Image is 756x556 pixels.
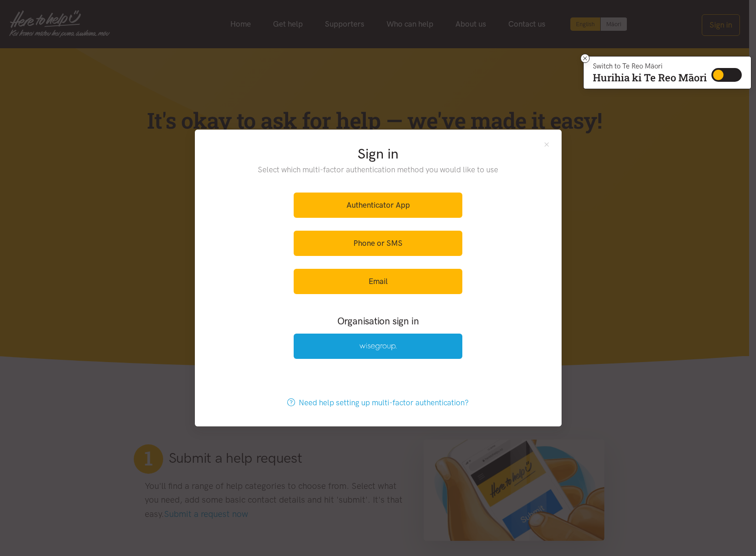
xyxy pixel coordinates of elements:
p: Switch to Te Reo Māori [593,63,707,69]
p: Hurihia ki Te Reo Māori [593,74,707,82]
h2: Sign in [239,144,517,164]
button: Close [543,141,551,148]
a: Email [294,269,462,294]
a: Phone or SMS [294,231,462,256]
p: Select which multi-factor authentication method you would like to use [239,164,517,176]
h3: Organisation sign in [269,314,488,328]
a: Need help setting up multi-factor authentication? [278,390,478,415]
a: Authenticator App [294,193,462,218]
img: Wise Group [359,343,397,351]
